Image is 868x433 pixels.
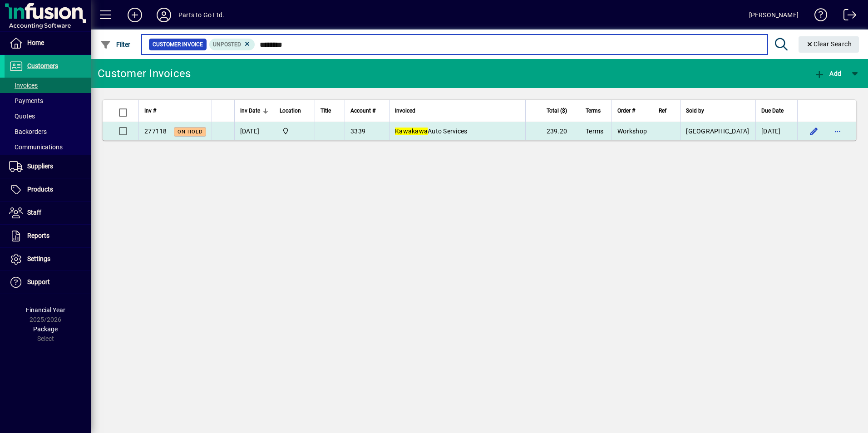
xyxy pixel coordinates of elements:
[27,232,49,239] span: Reports
[27,62,58,69] span: Customers
[531,106,575,116] div: Total ($)
[350,106,375,116] span: Account #
[5,32,91,54] a: Home
[100,41,131,48] span: Filter
[749,8,799,22] div: [PERSON_NAME]
[395,128,467,135] span: Auto Services
[144,128,167,135] span: 277118
[280,106,301,116] span: Location
[761,106,792,116] div: Due Date
[9,97,43,104] span: Payments
[395,106,415,116] span: Invoiced
[807,124,821,138] button: Edit
[755,122,797,140] td: [DATE]
[178,129,202,135] span: On hold
[350,128,365,135] span: 3339
[350,106,384,116] div: Account #
[26,306,65,314] span: Financial Year
[5,178,91,201] a: Products
[149,7,178,23] button: Profile
[586,128,603,135] span: Terms
[395,128,428,135] em: Kawakawa
[153,40,203,49] span: Customer Invoice
[27,39,44,46] span: Home
[686,128,749,135] span: [GEOGRAPHIC_DATA]
[27,186,53,193] span: Products
[9,143,63,151] span: Communications
[9,82,38,89] span: Invoices
[178,8,225,22] div: Parts to Go Ltd.
[5,78,91,93] a: Invoices
[5,202,91,224] a: Staff
[144,106,206,116] div: Inv #
[812,65,843,82] button: Add
[686,106,750,116] div: Sold by
[234,122,274,140] td: [DATE]
[586,106,601,116] span: Terms
[240,106,260,116] span: Inv Date
[686,106,704,116] span: Sold by
[806,40,852,48] span: Clear Search
[5,139,91,155] a: Communications
[33,325,58,333] span: Package
[659,106,666,116] span: Ref
[280,106,309,116] div: Location
[27,162,53,170] span: Suppliers
[9,128,47,135] span: Backorders
[617,128,647,135] span: Workshop
[120,7,149,23] button: Add
[761,106,784,116] span: Due Date
[814,70,841,77] span: Add
[5,124,91,139] a: Backorders
[27,278,50,285] span: Support
[98,36,133,53] button: Filter
[5,271,91,294] a: Support
[27,209,41,216] span: Staff
[209,39,255,50] mat-chip: Customer Invoice Status: Unposted
[799,36,859,53] button: Clear
[9,113,35,120] span: Quotes
[617,106,647,116] div: Order #
[321,106,340,116] div: Title
[547,106,567,116] span: Total ($)
[240,106,268,116] div: Inv Date
[5,248,91,271] a: Settings
[525,122,580,140] td: 239.20
[213,41,241,48] span: Unposted
[98,66,191,81] div: Customer Invoices
[280,126,309,136] span: DAE - Bulk Store
[144,106,156,116] span: Inv #
[830,124,845,138] button: More options
[395,106,520,116] div: Invoiced
[5,93,91,108] a: Payments
[659,106,675,116] div: Ref
[321,106,331,116] span: Title
[808,2,828,31] a: Knowledge Base
[5,225,91,247] a: Reports
[5,108,91,124] a: Quotes
[617,106,635,116] span: Order #
[27,255,50,262] span: Settings
[837,2,857,31] a: Logout
[5,155,91,178] a: Suppliers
